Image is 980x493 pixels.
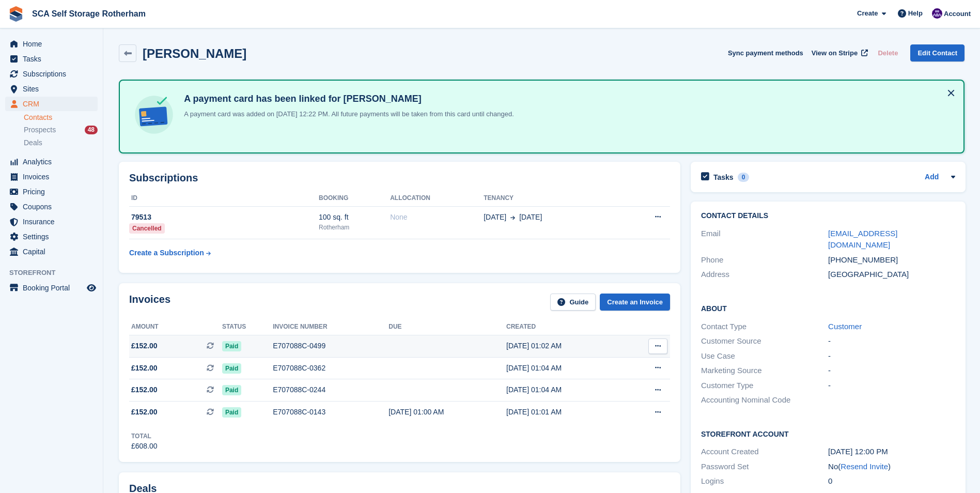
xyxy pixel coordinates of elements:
[23,199,85,214] span: Coupons
[143,47,246,60] h2: [PERSON_NAME]
[600,294,670,311] a: Create an Invoice
[273,319,388,335] th: Invoice number
[5,52,98,66] a: menu
[828,475,955,487] div: 0
[131,441,158,452] div: £608.00
[908,8,923,19] span: Help
[944,9,971,19] span: Account
[180,93,514,105] h4: A payment card has been linked for [PERSON_NAME]
[828,269,955,281] div: [GEOGRAPHIC_DATA]
[273,341,388,351] div: E707088C-0499
[701,335,828,347] div: Customer Source
[519,212,542,223] span: [DATE]
[828,254,955,266] div: [PHONE_NUMBER]
[129,172,670,184] h2: Subscriptions
[701,461,828,473] div: Password Set
[23,97,85,111] span: CRM
[131,363,158,374] span: £152.00
[701,350,828,362] div: Use Case
[506,384,624,395] div: [DATE] 01:04 AM
[828,380,955,392] div: -
[222,341,241,351] span: Paid
[807,44,870,61] a: View on Stripe
[180,109,514,119] p: A payment card was added on [DATE] 12:22 PM. All future payments will be taken from this card unt...
[131,432,158,441] div: Total
[129,319,222,335] th: Amount
[390,190,484,207] th: Allocation
[319,212,390,223] div: 100 sq. ft
[910,44,965,61] a: Edit Contact
[24,113,98,122] a: Contacts
[713,173,734,182] h2: Tasks
[874,44,902,61] button: Delete
[24,125,98,135] a: Prospects 48
[701,303,955,313] h2: About
[129,294,170,311] h2: Invoices
[701,475,828,487] div: Logins
[828,350,955,362] div: -
[828,335,955,347] div: -
[701,428,955,439] h2: Storefront Account
[23,170,85,184] span: Invoices
[828,322,862,331] a: Customer
[5,199,98,214] a: menu
[5,67,98,81] a: menu
[701,228,828,251] div: Email
[484,212,506,223] span: [DATE]
[738,173,750,182] div: 0
[85,282,98,294] a: Preview store
[5,97,98,111] a: menu
[5,214,98,229] a: menu
[23,184,85,199] span: Pricing
[319,190,390,207] th: Booking
[222,363,241,374] span: Paid
[506,319,624,335] th: Created
[23,67,85,81] span: Subscriptions
[388,319,506,335] th: Due
[129,243,211,263] a: Create a Subscription
[701,380,828,392] div: Customer Type
[828,461,955,473] div: No
[390,212,484,223] div: None
[23,52,85,66] span: Tasks
[23,37,85,51] span: Home
[5,244,98,259] a: menu
[701,446,828,458] div: Account Created
[5,82,98,96] a: menu
[131,341,158,351] span: £152.00
[506,341,624,351] div: [DATE] 01:02 AM
[24,125,56,135] span: Prospects
[23,281,85,295] span: Booking Portal
[129,248,204,258] div: Create a Subscription
[222,319,273,335] th: Status
[23,82,85,96] span: Sites
[838,462,891,471] span: ( )
[23,214,85,229] span: Insurance
[828,446,955,458] div: [DATE] 12:00 PM
[23,229,85,244] span: Settings
[5,281,98,295] a: menu
[273,384,388,395] div: E707088C-0244
[129,223,165,234] div: Cancelled
[701,254,828,266] div: Phone
[550,294,596,311] a: Guide
[319,223,390,232] div: Rotherham
[129,190,319,207] th: ID
[506,363,624,374] div: [DATE] 01:04 AM
[273,407,388,418] div: E707088C-0143
[506,407,624,418] div: [DATE] 01:01 AM
[5,229,98,244] a: menu
[812,48,858,58] span: View on Stripe
[5,170,98,184] a: menu
[131,384,158,395] span: £152.00
[24,138,42,148] span: Deals
[23,244,85,259] span: Capital
[28,5,150,22] a: SCA Self Storage Rotherham
[932,8,942,19] img: Kelly Neesham
[85,126,98,134] div: 48
[484,190,619,207] th: Tenancy
[132,93,176,136] img: card-linked-ebf98d0992dc2aeb22e95c0e3c79077019eb2392cfd83c6a337811c24bc77127.svg
[129,212,319,223] div: 79513
[5,155,98,169] a: menu
[701,269,828,281] div: Address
